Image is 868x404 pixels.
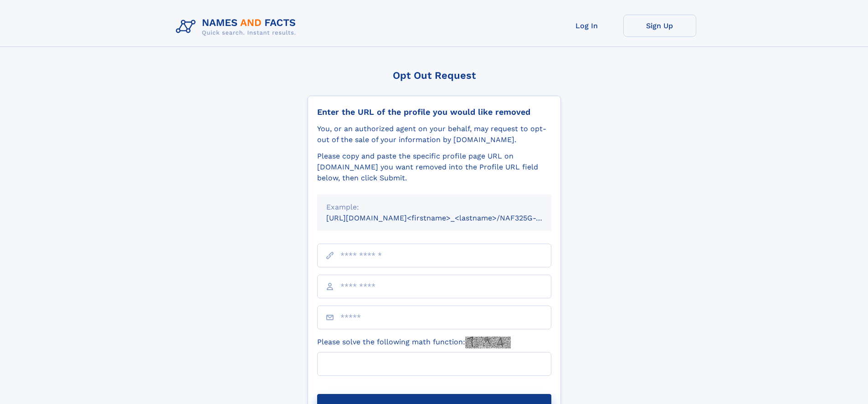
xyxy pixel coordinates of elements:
[326,202,542,213] div: Example:
[317,151,551,184] div: Please copy and paste the specific profile page URL on [DOMAIN_NAME] you want removed into the Pr...
[317,337,511,348] label: Please solve the following math function:
[172,15,303,39] img: Logo Names and Facts
[317,123,551,145] div: You, or an authorized agent on your behalf, may request to opt-out of the sale of your informatio...
[623,15,696,37] a: Sign Up
[326,214,569,222] small: [URL][DOMAIN_NAME]<firstname>_<lastname>/NAF325G-xxxxxxxx
[308,70,561,81] div: Opt Out Request
[550,15,623,37] a: Log In
[317,107,551,117] div: Enter the URL of the profile you would like removed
